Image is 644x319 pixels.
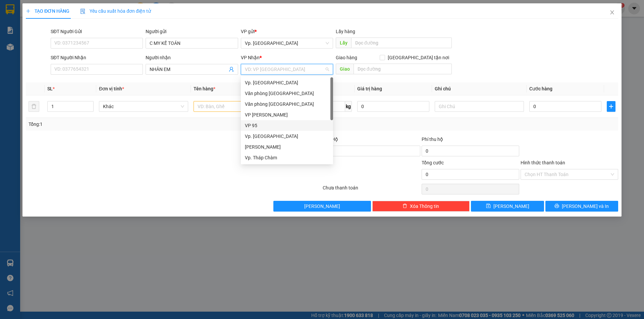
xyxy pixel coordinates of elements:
[80,8,151,14] span: Yêu cầu xuất hóa đơn điện tử
[435,101,524,112] input: Ghi Chú
[422,160,444,165] span: Tổng cước
[422,136,519,146] div: Phí thu hộ
[521,160,565,165] label: Hình thức thanh toán
[410,203,439,210] span: Xóa Thông tin
[554,204,559,209] span: printer
[245,154,329,161] div: Vp. Tháp Chàm
[562,203,609,210] span: [PERSON_NAME] và In
[229,67,234,72] span: user-add
[47,86,53,91] span: SL
[323,137,338,142] span: Thu Hộ
[241,152,333,163] div: Vp. Tháp Chàm
[194,101,283,112] input: VD: Bàn, Ghế
[603,3,622,22] button: Close
[336,64,354,74] span: Giao
[493,203,529,210] span: [PERSON_NAME]
[322,184,421,196] div: Chưa thanh toán
[99,86,124,91] span: Đơn vị tính
[103,101,184,111] span: Khác
[241,131,333,142] div: Vp. Đà Lạt
[471,201,544,212] button: save[PERSON_NAME]
[304,203,340,210] span: [PERSON_NAME]
[357,86,382,91] span: Giá trị hàng
[607,101,615,112] button: plus
[241,88,333,99] div: Văn phòng Tân Phú
[486,204,491,209] span: save
[545,201,618,212] button: printer[PERSON_NAME] và In
[51,54,143,61] div: SĐT Người Nhận
[245,111,329,118] div: VP [PERSON_NAME]
[245,143,329,151] div: [PERSON_NAME]
[402,204,407,209] span: delete
[245,100,329,108] div: Văn phòng [GEOGRAPHIC_DATA]
[245,122,329,129] div: VP 95
[357,101,429,112] input: 0
[336,37,351,48] span: Lấy
[26,8,69,14] span: TẠO ĐƠN HÀNG
[245,79,329,86] div: Vp. [GEOGRAPHIC_DATA]
[372,201,470,212] button: deleteXóa Thông tin
[385,54,452,61] span: [GEOGRAPHIC_DATA] tận nơi
[529,86,552,91] span: Cước hàng
[241,120,333,131] div: VP 95
[609,10,615,15] span: close
[245,133,329,140] div: Vp. [GEOGRAPHIC_DATA]
[607,104,615,109] span: plus
[80,9,86,14] img: icon
[146,28,238,35] div: Người gửi
[245,90,329,97] div: Văn phòng [GEOGRAPHIC_DATA]
[432,82,527,95] th: Ghi chú
[29,121,249,128] div: Tổng: 1
[241,55,260,60] span: VP Nhận
[26,9,31,13] span: plus
[345,101,352,112] span: kg
[29,101,39,112] button: delete
[241,77,333,88] div: Vp. Phan Rang
[241,99,333,109] div: Văn phòng Nha Trang
[351,37,452,48] input: Dọc đường
[51,28,143,35] div: SĐT Người Gửi
[336,29,355,34] span: Lấy hàng
[354,64,452,74] input: Dọc đường
[146,54,238,61] div: Người nhận
[241,142,333,152] div: An Dương Vương
[336,55,357,60] span: Giao hàng
[245,38,329,48] span: Vp. Phan Rang
[194,86,215,91] span: Tên hàng
[241,109,333,120] div: VP Đức Trọng
[273,201,371,212] button: [PERSON_NAME]
[241,28,333,35] div: VP gửi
